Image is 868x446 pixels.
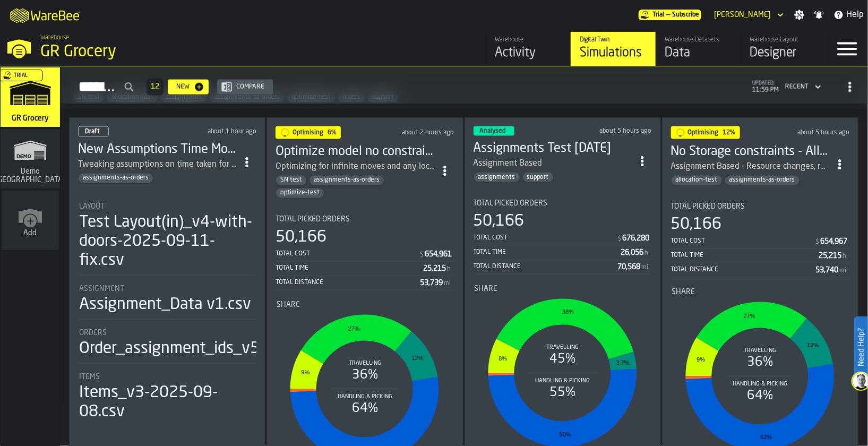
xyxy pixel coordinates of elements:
div: Title [79,329,255,338]
div: Updated: 9/16/2025, 10:14:29 PM Created: 9/16/2025, 4:50:23 PM [399,129,454,136]
span: mi [444,280,451,288]
div: stat-Items [79,373,255,422]
span: Help [846,8,864,21]
div: stat-Total Picked Orders [276,216,454,290]
div: DropdownMenuValue-Sandhya Gopakumar [714,11,771,19]
div: stat-Total Picked Orders [671,203,849,278]
div: Data [665,45,732,62]
span: Total Picked Orders [671,203,745,211]
div: Title [672,288,848,297]
span: Share [672,288,695,297]
div: Updated: 9/16/2025, 10:47:16 PM Created: 9/16/2025, 10:42:19 PM [184,128,256,135]
div: status-0 2 [78,126,109,137]
a: link-to-/wh/i/e451d98b-95f6-4604-91ff-c80219f9c36d/designer [741,32,826,66]
span: mi [839,268,846,275]
span: Assignment [79,285,124,294]
span: Draft [85,128,100,135]
div: Title [79,373,255,382]
a: link-to-/wh/i/e451d98b-95f6-4604-91ff-c80219f9c36d/feed/ [486,32,571,66]
div: Total Distance [474,263,618,271]
div: Title [276,216,454,224]
div: Assignment_Data v1.csv [79,296,251,315]
span: Orders [79,329,107,338]
div: stat-Layout [79,203,255,276]
span: 12% [723,130,736,136]
div: Assignment Based - Resource changes, re-ordering time assumption changes [671,160,830,173]
div: Warehouse Layout [750,36,817,44]
div: stat-Total Picked Orders [474,200,652,275]
span: support [523,174,553,181]
span: updated: [752,81,779,87]
div: Stat Value [820,238,847,246]
span: Layout [79,203,105,211]
span: 11:59 PM [752,87,779,94]
div: 50,166 [276,228,326,247]
div: Total Distance [276,279,420,287]
div: ButtonLoadMore-Load More-Prev-First-Last [142,79,168,96]
a: link-to-/wh/new [2,191,59,252]
span: Items [79,373,100,382]
span: — [666,11,670,19]
div: Compare [232,83,269,91]
span: mi [642,264,649,272]
div: Total Cost [474,235,617,242]
div: GR Grocery [40,42,327,62]
h3: Optimize model no constraints update 4.5M Assignment Test [DATE] [276,143,435,160]
div: Title [79,285,255,294]
a: link-to-/wh/i/e451d98b-95f6-4604-91ff-c80219f9c36d/pricing/ [639,10,701,20]
span: $ [618,236,622,243]
label: button-toggle-Help [829,8,868,21]
div: status-1 2 [671,126,740,139]
div: status-1 2 [276,126,341,139]
div: 50,166 [671,216,722,235]
span: 6% [328,130,337,136]
span: Total Picked Orders [276,216,350,224]
div: stat-Assignment [79,285,255,320]
span: Optimising [688,130,719,136]
span: h [645,250,649,258]
div: Stat Value [815,267,838,275]
div: Assignment Based [474,157,633,170]
div: Total Time [276,265,423,272]
div: DropdownMenuValue-4 [781,81,823,93]
div: Title [475,285,651,294]
div: Stat Value [819,252,841,261]
div: Updated: 9/16/2025, 6:36:12 PM Created: 9/16/2025, 3:51:18 PM [796,129,849,136]
a: link-to-/wh/i/16932755-72b9-4ea4-9c69-3f1f3a500823/simulations [1,129,60,191]
div: Tweaking assumptions on time taken for tasks Assignment Based - Resource changes, re-ordering tim... [78,158,237,171]
div: Stat Value [420,279,443,288]
span: optimize-test [276,190,324,197]
div: Title [79,203,255,211]
span: Trial [652,11,664,19]
span: Subscribe [672,11,699,19]
span: Trial [14,73,28,79]
label: Need Help? [855,318,867,377]
a: link-to-/wh/i/e451d98b-95f6-4604-91ff-c80219f9c36d/simulations [1,67,60,129]
label: button-toggle-Notifications [810,10,829,20]
span: assignments-as-orders [725,177,800,184]
div: 50,166 [474,212,525,231]
div: Total Cost [276,251,419,258]
h3: No Storage constraints - Allocation by ABC - 4.5M Assignment Test [DATE] [671,143,830,160]
div: Warehouse [495,36,562,44]
div: Designer [750,45,817,62]
span: Analysed [480,128,506,134]
div: Total Cost [671,238,814,245]
div: New Assumptions Time Model Test 4.5M Assignment Test 2025-09-1 [78,141,237,158]
button: button-New [168,80,209,95]
div: Title [671,203,849,211]
div: Title [277,301,453,310]
a: link-to-/wh/i/e451d98b-95f6-4604-91ff-c80219f9c36d/data [656,32,741,66]
div: Warehouse Datasets [665,36,732,44]
div: Updated: 9/16/2025, 6:38:16 PM Created: 9/9/2025, 5:03:28 PM [584,127,652,135]
div: Stat Value [621,249,644,258]
h3: Assignments Test [DATE] [474,140,633,157]
div: Optimizing for infinite moves and any locations (aka no hard breaks etc) Assignment Based - Resou... [276,160,435,173]
div: Items_v3-2025-09-08.csv [79,384,255,422]
div: Stat Value [424,265,446,273]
